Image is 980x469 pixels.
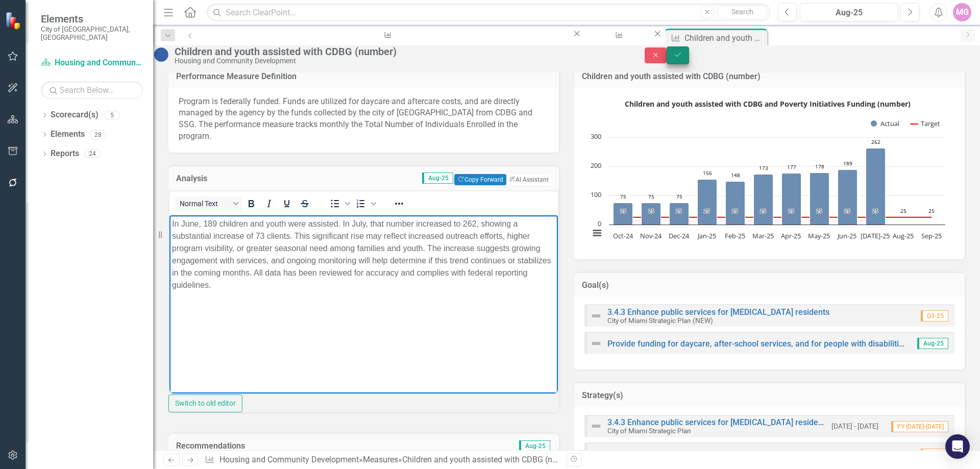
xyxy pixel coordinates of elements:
[607,307,829,317] a: 3.4.3 Enhance public services for [MEDICAL_DATA] residents
[179,96,532,141] span: Program is federally funded. Funds are utilized for daycare and aftercare costs, and are directly...
[607,316,713,325] small: City of Miami Strategic Plan (NEW)
[704,207,710,214] text: 25
[782,173,801,225] path: Apr-25, 177. Actual.
[51,109,99,121] a: Scorecard(s)
[928,207,935,214] text: 25
[670,203,689,225] path: Dec-24, 75. Actual.
[871,119,899,128] button: Show Actual
[787,163,796,170] text: 177
[725,231,745,240] text: Feb-25
[900,207,906,214] text: 25
[648,207,654,214] text: 25
[872,207,878,214] text: 25
[697,231,716,240] text: Jan-25
[584,96,954,249] div: Children and youth assisted with CDBG and Poverty Initiatives Funding (number). Highcharts intera...
[607,417,829,427] a: 3.4.3 Enhance public services for [MEDICAL_DATA] residents
[176,196,242,211] button: Block Normal Text
[210,38,562,51] div: Elderly meals provided with Community Development Block Grant (CDBG) and Social Services Gap (SSG...
[590,448,602,460] img: Not Defined
[84,150,101,158] div: 24
[176,72,551,81] h3: Performance Measure Definition
[726,181,745,225] path: Feb-25, 148. Actual.
[911,119,941,128] button: Show Target
[422,172,453,184] span: Aug-25
[945,434,970,459] div: Open Intercom Messenger
[871,138,880,145] text: 262
[205,454,559,466] div: » »
[153,46,169,63] img: No Information
[590,420,602,432] img: Not Defined
[219,455,359,464] a: Housing and Community Development
[591,38,643,51] div: Manage Elements
[676,207,682,214] text: 25
[296,196,313,211] button: Strikethrough
[582,29,652,41] a: Manage Elements
[5,12,23,30] img: ClearPoint Strategy
[506,175,551,185] button: AI Assistant
[582,281,957,290] h3: Goal(s)
[861,231,890,240] text: [DATE]-25
[684,32,765,44] div: Children and youth assisted with CDBG (number)
[326,196,352,211] div: Bullet list
[90,130,106,139] div: 28
[621,215,934,219] g: Target, series 2 of 2. Line with 12 data points.
[752,231,774,240] text: Mar-25
[51,148,79,160] a: Reports
[844,207,850,214] text: 25
[843,160,852,167] text: 189
[921,231,942,240] text: Sep-25
[781,231,801,240] text: Apr-25
[837,231,856,240] text: Jun-25
[625,99,911,109] text: Children and youth assisted with CDBG and Poverty Initiatives Funding (number)
[175,46,624,57] div: Children and youth assisted with CDBG (number)
[698,179,717,225] path: Jan-25, 156. Actual.
[363,455,398,464] a: Measures
[731,171,740,179] text: 148
[168,394,242,412] button: Switch to old editor
[591,190,601,199] text: 100
[732,207,738,214] text: 25
[921,310,948,322] span: Q3-25
[242,196,260,211] button: Bold
[891,421,948,432] span: FY [DATE]-[DATE]
[642,203,661,225] path: Nov-24, 75. Actual.
[591,132,601,141] text: 300
[816,207,822,214] text: 25
[754,174,773,225] path: Mar-25, 173. Actual.
[207,4,770,21] input: Search ClearPoint...
[41,13,143,25] span: Elements
[640,231,662,240] text: Nov-24
[41,25,143,42] small: City of [GEOGRAPHIC_DATA], [GEOGRAPHIC_DATA]
[169,215,558,393] iframe: Rich Text Area
[607,427,691,435] small: City of Miami Strategic Plan
[607,339,910,349] a: Provide funding for daycare, after-school services, and for people with disabilities.
[620,193,626,200] text: 75
[104,111,120,119] div: 5
[808,231,830,240] text: May-25
[717,5,768,19] button: Search
[582,391,957,400] h3: Strategy(s)
[176,441,432,451] h3: Recommendations
[390,196,408,211] button: Reveal or hide additional toolbar items
[591,161,601,170] text: 200
[201,29,572,41] a: Elderly meals provided with Community Development Block Grant (CDBG) and Social Services Gap (SSG...
[614,203,633,225] path: Oct-24, 75. Actual.
[590,226,604,240] button: View chart menu, Children and youth assisted with CDBG and Poverty Initiatives Funding (number)
[454,174,506,185] button: Copy Forward
[759,164,768,171] text: 173
[620,207,626,214] text: 25
[788,207,794,214] text: 25
[861,449,908,459] small: [DATE] - [DATE]
[917,338,948,349] span: Aug-25
[803,7,894,19] div: Aug-25
[866,148,886,225] path: Jul-25, 262. Actual.
[703,169,712,177] text: 156
[810,172,829,225] path: May-25, 178. Actual.
[519,440,550,452] span: Aug-25
[731,8,753,16] span: Search
[838,169,857,225] path: Jun-25, 189. Actual.
[584,96,950,249] svg: Interactive chart
[953,3,971,21] button: MG
[278,196,296,211] button: Underline
[598,219,601,228] text: 0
